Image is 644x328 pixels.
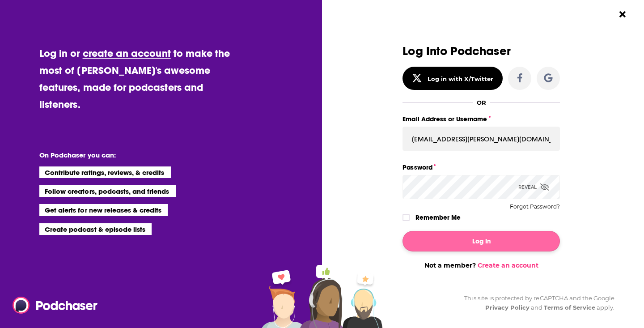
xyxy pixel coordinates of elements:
[402,261,560,269] div: Not a member?
[402,113,560,125] label: Email Address or Username
[402,127,560,151] input: Email Address or Username
[510,204,560,210] button: Forgot Password?
[614,6,631,23] button: Close Button
[402,162,560,173] label: Password
[485,304,530,311] a: Privacy Policy
[39,204,168,216] li: Get alerts for new releases & credits
[402,67,503,90] button: Log in with X/Twitter
[39,166,171,178] li: Contribute ratings, reviews, & credits
[415,212,461,223] label: Remember Me
[39,223,152,235] li: Create podcast & episode lists
[478,261,538,269] a: Create an account
[402,231,560,251] button: Log In
[402,45,560,58] h3: Log Into Podchaser
[477,99,486,106] div: OR
[518,175,549,199] div: Reveal
[83,47,171,60] a: create an account
[39,185,176,197] li: Follow creators, podcasts, and friends
[39,151,218,159] li: On Podchaser you can:
[428,75,493,82] div: Log in with X/Twitter
[13,297,91,314] a: Podchaser - Follow, Share and Rate Podcasts
[544,304,595,311] a: Terms of Service
[457,294,614,312] div: This site is protected by reCAPTCHA and the Google and apply.
[13,297,98,314] img: Podchaser - Follow, Share and Rate Podcasts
